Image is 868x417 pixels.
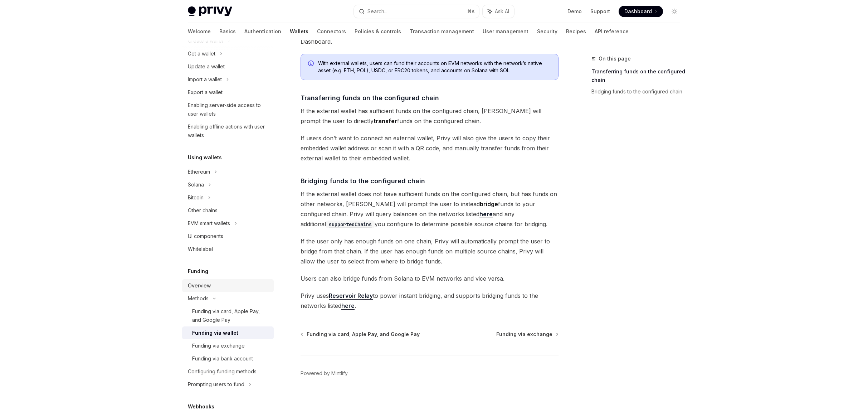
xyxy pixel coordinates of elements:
[182,243,274,256] a: Whitelabel
[624,8,652,15] span: Dashboard
[188,267,208,276] h5: Funding
[188,88,223,97] div: Export a wallet
[301,236,559,266] span: If the user only has enough funds on one chain, Privy will automatically prompt the user to bridg...
[188,168,210,176] div: Ethereum
[326,220,375,228] code: supportedChains
[192,354,253,363] div: Funding via bank account
[326,220,375,228] a: supportedChains
[182,60,274,73] a: Update a wallet
[192,307,269,324] div: Funding via card, Apple Pay, and Google Pay
[301,133,559,163] span: If users don’t want to connect an external wallet, Privy will also give the users to copy their e...
[567,8,582,15] a: Demo
[182,99,274,120] a: Enabling server-side access to user wallets
[182,204,274,217] a: Other chains
[669,6,680,17] button: Toggle dark mode
[566,23,586,40] a: Recipes
[188,294,209,303] div: Methods
[182,230,274,243] a: UI components
[182,305,274,326] a: Funding via card, Apple Pay, and Google Pay
[301,370,348,377] a: Powered by Mintlify
[355,23,401,40] a: Policies & controls
[367,7,387,16] div: Search...
[188,281,211,290] div: Overview
[188,101,269,118] div: Enabling server-side access to user wallets
[410,23,474,40] a: Transaction management
[591,66,686,86] a: Transferring funds on the configured chain
[188,180,204,189] div: Solana
[301,93,439,103] span: Transferring funds on the configured chain
[308,60,315,68] svg: Info
[317,23,346,40] a: Connectors
[182,326,274,339] a: Funding via wallet
[591,86,686,97] a: Bridging funds to the configured chain
[182,279,274,292] a: Overview
[290,23,308,40] a: Wallets
[496,331,552,338] span: Funding via exchange
[188,75,222,84] div: Import a wallet
[188,23,211,40] a: Welcome
[479,210,493,218] a: here
[374,117,397,125] strong: transfer
[483,23,528,40] a: User management
[619,6,663,17] a: Dashboard
[483,5,514,18] button: Ask AI
[182,365,274,378] a: Configuring funding methods
[182,86,274,99] a: Export a wallet
[301,273,559,283] span: Users can also bridge funds from Solana to EVM networks and vice versa.
[188,380,244,389] div: Prompting users to fund
[188,245,213,253] div: Whitelabel
[599,54,631,63] span: On this page
[301,331,420,338] a: Funding via card, Apple Pay, and Google Pay
[480,200,498,208] strong: bridge
[301,106,559,126] span: If the external wallet has sufficient funds on the configured chain, [PERSON_NAME] will prompt th...
[244,23,281,40] a: Authentication
[188,193,204,202] div: Bitcoin
[301,176,425,186] span: Bridging funds to the configured chain
[182,352,274,365] a: Funding via bank account
[307,331,420,338] span: Funding via card, Apple Pay, and Google Pay
[354,5,479,18] button: Search...⌘K
[192,329,238,337] div: Funding via wallet
[496,331,558,338] a: Funding via exchange
[329,292,373,300] a: Reservoir Relay
[188,122,269,140] div: Enabling offline actions with user wallets
[192,341,245,350] div: Funding via exchange
[318,60,551,74] span: With external wallets, users can fund their accounts on EVM networks with the network’s native as...
[495,8,509,15] span: Ask AI
[467,9,475,14] span: ⌘ K
[188,367,257,376] div: Configuring funding methods
[595,23,629,40] a: API reference
[188,232,223,241] div: UI components
[188,206,218,215] div: Other chains
[301,189,559,229] span: If the external wallet does not have sufficient funds on the configured chain, but has funds on o...
[188,153,222,162] h5: Using wallets
[188,62,225,71] div: Update a wallet
[188,6,232,16] img: light logo
[341,302,355,310] a: here
[188,219,230,228] div: EVM smart wallets
[219,23,236,40] a: Basics
[182,339,274,352] a: Funding via exchange
[188,402,214,411] h5: Webhooks
[590,8,610,15] a: Support
[188,49,215,58] div: Get a wallet
[537,23,557,40] a: Security
[182,120,274,142] a: Enabling offline actions with user wallets
[301,291,559,311] span: Privy uses to power instant bridging, and supports bridging funds to the networks listed .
